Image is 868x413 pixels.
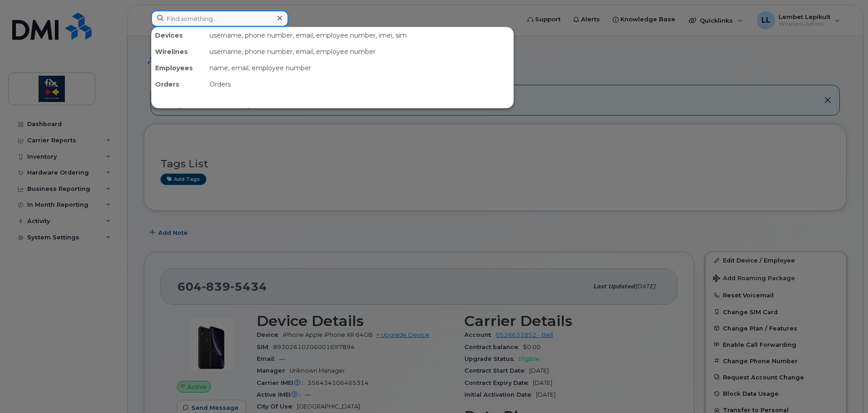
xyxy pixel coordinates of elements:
[206,76,513,92] div: Orders
[151,60,206,76] div: Employees
[206,44,513,60] div: username, phone number, email, employee number
[151,27,206,44] div: Devices
[151,44,206,60] div: Wirelines
[151,76,206,92] div: Orders
[206,27,513,44] div: username, phone number, email, employee number, imei, sim
[206,60,513,76] div: name, email, employee number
